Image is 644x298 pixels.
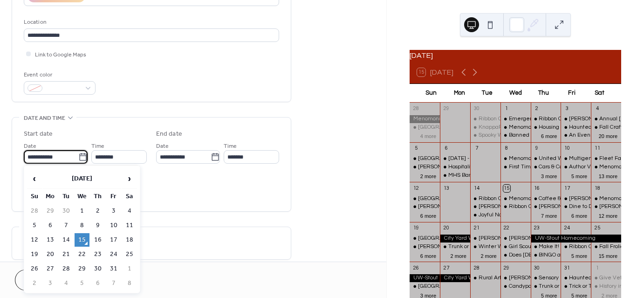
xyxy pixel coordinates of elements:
[470,243,500,251] div: Winter Wear Clothing Drive
[591,274,621,282] div: Give Vets a Smile
[443,105,450,112] div: 29
[561,195,591,203] div: Rusk Prairie Craft Days
[531,274,561,282] div: Sensory Friendly Trick or Treat and Open House
[500,115,531,123] div: Emergency Preparedness Class For Seniors
[410,195,440,203] div: Pleasant Valley Tree Farm Fall Festival
[224,141,237,151] span: Time
[122,233,137,247] td: 18
[531,115,561,123] div: Ribbon Cutting: Wisconsin Early Autism Project
[563,145,570,152] div: 10
[417,84,445,103] div: Sun
[531,155,561,163] div: United Way Day of Caring
[35,50,86,60] span: Link to Google Maps
[106,219,121,232] td: 10
[470,235,500,243] div: Jake's Oktoberfest Buffet
[410,124,440,132] div: Pleasant Valley Tree Farm Fall Festival
[509,203,583,211] div: Ribbon Cutting: Loyal Blu LLC
[43,233,58,247] td: 13
[27,204,42,218] td: 28
[443,264,450,271] div: 27
[59,204,74,218] td: 30
[595,211,621,219] button: 12 more
[75,233,89,247] td: 15
[410,163,440,171] div: Govin's Corn Maze & Fall Fun
[24,17,277,27] div: Location
[569,155,641,163] div: Multigenerational Storytime
[75,190,89,203] th: We
[591,283,621,291] div: History in Pieces: Speed Jigsaw Puzzle Competition
[418,163,518,171] div: [PERSON_NAME] Corn Maze & Fall Fun
[418,243,518,251] div: [PERSON_NAME] Corn Maze & Fall Fun
[594,225,601,232] div: 25
[59,277,74,290] td: 4
[123,169,137,188] span: ›
[75,219,89,232] td: 8
[503,185,510,192] div: 15
[531,203,561,211] div: Rusk Prairie Craft Days
[410,274,440,282] div: UW-Stout Homecoming
[534,145,541,152] div: 9
[59,248,74,261] td: 21
[594,185,601,192] div: 18
[599,124,636,132] div: Fall Craft Sale
[473,84,501,103] div: Tue
[539,195,631,203] div: Coffee & Commerce: Manufacturing
[122,277,137,290] td: 8
[561,155,591,163] div: Multigenerational Storytime
[534,185,541,192] div: 16
[43,204,58,218] td: 29
[594,264,601,271] div: 1
[561,132,591,139] div: An Evening With William Kent Krueger
[531,195,561,203] div: Coffee & Commerce: Manufacturing
[595,132,621,139] button: 20 more
[448,243,499,251] div: Trunk or Treat 2025
[418,283,507,291] div: [GEOGRAPHIC_DATA] Fall Festival
[90,190,105,203] th: Th
[122,204,137,218] td: 4
[410,243,440,251] div: Govin's Corn Maze & Fall Fun
[470,132,500,139] div: Spooky Wreath Workshop
[531,163,561,171] div: Cars & Caffeine Thursday Night Get-Together
[122,190,137,203] th: Sa
[43,262,58,276] td: 27
[15,270,72,291] button: Cancel
[557,84,585,103] div: Fri
[448,155,515,163] div: [DATE] - MFD Open House
[479,211,545,219] div: Joyful Noise Choir Concert
[563,105,570,112] div: 3
[591,195,621,203] div: Menomonie Farmer's Market
[445,84,473,103] div: Mon
[410,115,440,123] div: Menomonie Oktoberfest
[156,141,169,151] span: Date
[156,129,182,139] div: End date
[531,243,561,251] div: Make It! Thursdays
[43,169,121,189] th: [DATE]
[561,243,591,251] div: Ribbon Cutting and Open House: Compass IL
[479,195,581,203] div: Ribbon Cutting: [DEMOGRAPHIC_DATA]
[479,124,533,132] div: KnappaPatch Market
[90,204,105,218] td: 2
[412,105,419,112] div: 28
[122,248,137,261] td: 25
[568,172,591,180] button: 5 more
[503,264,510,271] div: 29
[591,163,621,171] div: Menomonie Farmer's Market
[24,141,36,151] span: Date
[90,233,105,247] td: 16
[500,235,531,243] div: Wilson Place open to Celebrate Girl Scouts
[412,185,419,192] div: 12
[106,248,121,261] td: 24
[563,225,570,232] div: 24
[563,264,570,271] div: 31
[477,251,500,259] button: 2 more
[43,277,58,290] td: 3
[448,172,531,180] div: MHS Bands Fall Outdoor Concert
[59,262,74,276] td: 28
[591,115,621,123] div: Annual Cancer Research Fundraiser
[470,115,500,123] div: Ribbon Cutting: Anovia Health
[500,155,531,163] div: Menomonie Farmer's Market
[75,248,89,261] td: 22
[440,155,470,163] div: Fire Prevention Week - MFD Open House
[27,169,41,188] span: ‹
[534,225,541,232] div: 23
